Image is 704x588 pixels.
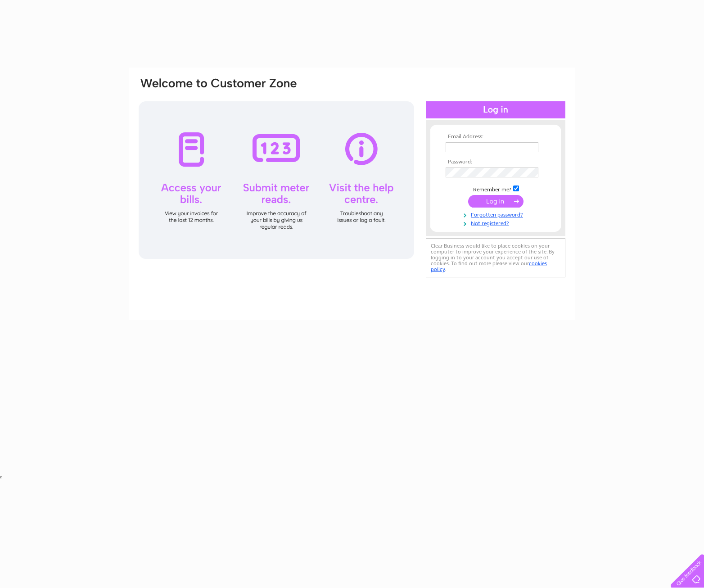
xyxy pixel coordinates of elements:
[443,159,548,165] th: Password:
[468,195,523,208] input: Submit
[443,134,548,140] th: Email Address:
[446,210,548,218] a: Forgotten password?
[443,184,548,193] td: Remember me?
[426,238,565,277] div: Clear Business would like to place cookies on your computer to improve your experience of the sit...
[446,218,548,227] a: Not registered?
[431,260,547,272] a: cookies policy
